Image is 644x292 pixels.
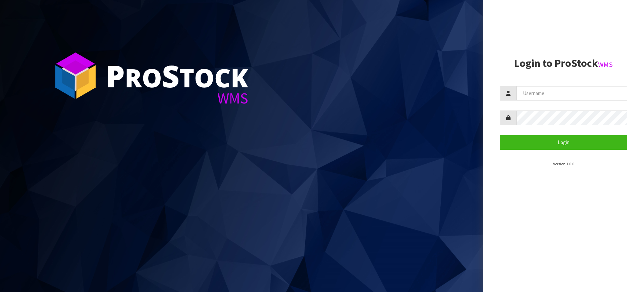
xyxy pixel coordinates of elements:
h2: Login to ProStock [500,57,627,69]
button: Login [500,135,627,150]
input: Username [517,86,627,100]
span: P [106,55,125,96]
small: WMS [598,60,613,69]
div: ro tock [106,60,248,91]
small: Version 1.0.0 [553,161,574,166]
div: WMS [106,91,248,106]
span: S [162,55,179,96]
img: ProStock Cube [50,50,101,101]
